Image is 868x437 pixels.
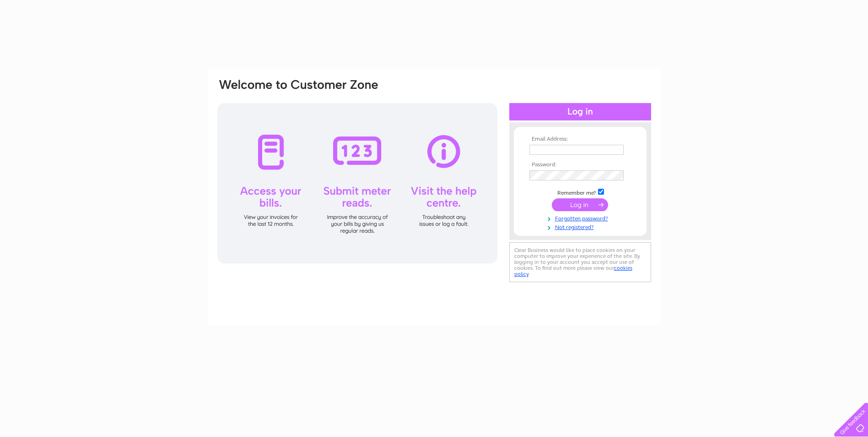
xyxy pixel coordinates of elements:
[514,265,632,277] a: cookies policy
[527,162,633,168] th: Password:
[509,242,651,282] div: Clear Business would like to place cookies on your computer to improve your experience of the sit...
[527,136,633,142] th: Email Address:
[552,198,608,211] input: Submit
[527,187,633,197] td: Remember me?
[529,222,633,231] a: Not registered?
[529,213,633,222] a: Forgotten password?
